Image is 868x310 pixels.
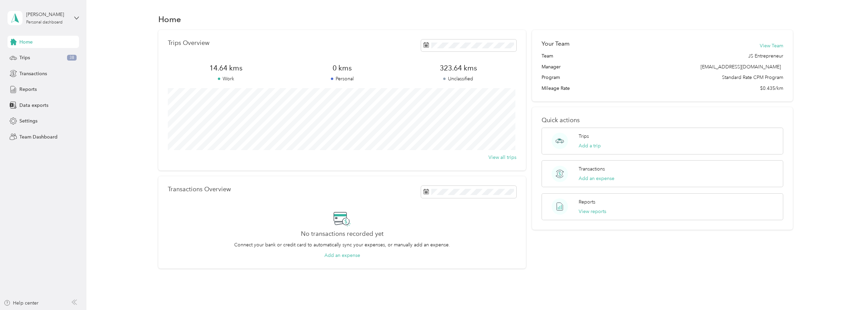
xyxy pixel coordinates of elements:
[4,299,38,307] button: Help center
[701,64,781,70] span: [EMAIL_ADDRESS][DOMAIN_NAME]
[579,142,601,149] button: Add a trip
[830,272,868,310] iframe: Everlance-gr Chat Button Frame
[579,133,589,140] p: Trips
[19,54,30,61] span: Trips
[324,252,360,259] button: Add an expense
[400,63,516,73] span: 323.64 kms
[26,11,69,18] div: [PERSON_NAME]
[488,154,516,161] button: View all trips
[19,38,33,46] span: Home
[284,63,400,73] span: 0 kms
[542,52,553,60] span: Team
[748,52,783,60] span: JS Entrepreneur
[19,133,58,141] span: Team Dashboard
[542,63,561,70] span: Manager
[760,42,783,49] button: View Team
[760,85,783,92] span: $0.435/km
[168,75,284,82] p: Work
[579,175,614,182] button: Add an expense
[67,55,77,61] span: 38
[19,70,47,77] span: Transactions
[542,85,570,92] span: Mileage Rate
[579,208,606,215] button: View reports
[19,86,37,93] span: Reports
[542,39,569,48] h2: Your Team
[158,16,181,23] h1: Home
[400,75,516,82] p: Unclassified
[722,74,783,81] span: Standard Rate CPM Program
[168,39,209,47] p: Trips Overview
[542,74,560,81] span: Program
[26,20,63,25] div: Personal dashboard
[579,198,595,206] p: Reports
[301,230,384,238] h2: No transactions recorded yet
[234,241,450,248] p: Connect your bank or credit card to automatically sync your expenses, or manually add an expense.
[19,117,37,125] span: Settings
[284,75,400,82] p: Personal
[19,102,48,109] span: Data exports
[168,63,284,73] span: 14.64 kms
[168,186,231,193] p: Transactions Overview
[579,165,605,173] p: Transactions
[542,117,783,124] p: Quick actions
